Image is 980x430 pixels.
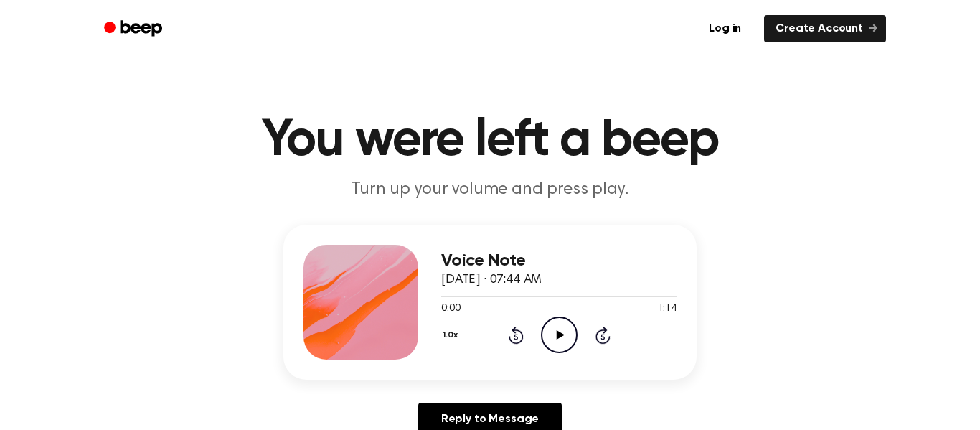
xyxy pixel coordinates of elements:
a: Log in [694,12,755,45]
a: Create Account [764,15,886,42]
button: 1.0x [441,323,463,347]
h1: You were left a beep [123,115,857,167]
span: [DATE] · 07:44 AM [441,274,542,286]
span: 0:00 [441,302,460,317]
a: Beep [94,15,175,43]
p: Turn up your volume and press play. [215,178,765,202]
span: 1:14 [658,302,677,317]
h3: Voice Note [441,251,677,271]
